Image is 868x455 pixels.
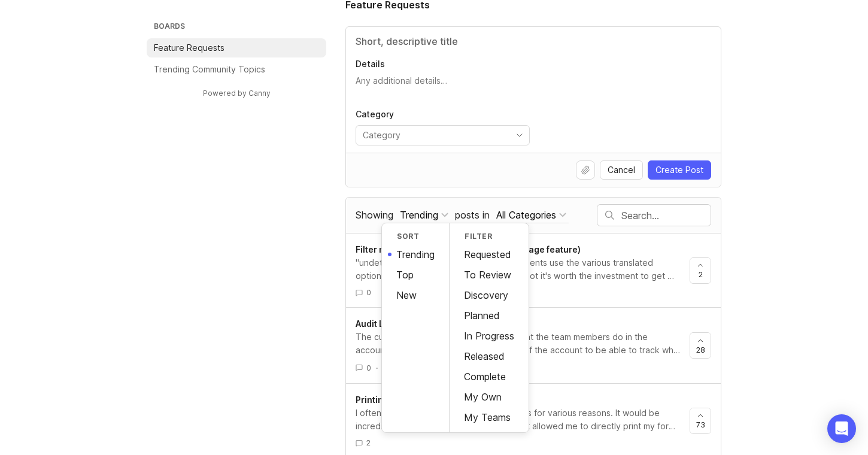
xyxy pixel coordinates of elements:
button: Upload file [576,160,595,180]
span: Cancel [608,164,635,176]
div: Discovery [450,285,529,305]
button: 28 [690,332,711,359]
span: Filter responses by language (multi language feature) [356,244,581,254]
input: Title [356,34,711,48]
span: 0 [366,363,371,373]
div: I often find myself needing to print my forms for various reasons. It would be incredibly helpful... [356,407,680,433]
button: 2 [690,257,711,284]
div: Planned [450,305,529,326]
p: Trending Community Topics [154,63,265,75]
div: My Teams [450,407,529,427]
input: Category [363,129,509,142]
span: Printing / PDF Functionality for Forms [356,395,508,405]
div: "undetstanding what portion of my respondents use the various translated options would help me de... [356,256,680,283]
div: Complete [450,366,529,387]
button: Create Post [648,160,711,180]
svg: toggle icon [510,131,529,140]
textarea: Details [356,75,711,99]
span: posts in [455,209,490,221]
div: New [382,285,449,305]
a: Trending Community Topics [147,60,326,79]
p: Feature Requests [154,42,224,54]
button: 73 [690,408,711,434]
a: Audit Log: Form Change LogThe customer doesn't have visibility on what the team members do in the... [356,317,690,374]
div: Trending [400,208,438,222]
p: Details [356,58,711,70]
div: Filter [450,228,529,244]
div: In Progress [450,326,529,346]
div: Trending [382,244,449,265]
div: toggle menu [356,125,530,145]
a: Feature Requests [147,38,326,57]
div: All Categories [496,208,556,222]
div: Released [450,346,529,366]
span: 73 [696,420,705,430]
span: 0 [366,287,371,298]
div: Requested [450,244,529,265]
a: Filter responses by language (multi language feature)"undetstanding what portion of my respondent... [356,243,690,298]
a: Powered by Canny [201,86,272,100]
span: Create Post [655,164,703,176]
span: 28 [696,345,705,355]
h3: Boards [151,19,326,36]
div: · [376,363,378,373]
div: Top [382,265,449,285]
input: Search… [621,209,711,222]
button: Cancel [600,160,643,180]
span: Audit Log: Form Change Log [356,318,472,329]
span: 2 [366,438,371,448]
div: The customer doesn't have visibility on what the team members do in the account. They want the ow... [356,330,680,357]
div: My Own [450,387,529,407]
div: To Review [450,265,529,285]
a: Printing / PDF Functionality for FormsI often find myself needing to print my forms for various r... [356,393,690,448]
button: Showing [397,207,451,223]
div: Sort [382,228,449,244]
p: Category [356,108,530,120]
div: Open Intercom Messenger [827,414,856,443]
span: Showing [356,209,393,221]
button: posts in [494,207,569,223]
span: 2 [699,269,703,280]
